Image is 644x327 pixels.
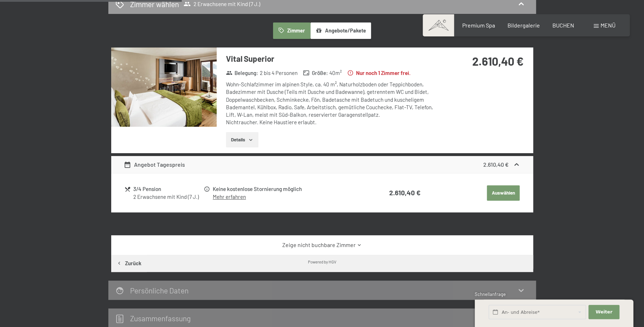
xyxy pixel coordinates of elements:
[226,69,258,77] strong: Belegung :
[124,160,185,169] div: Angebot Tagespreis
[133,193,203,201] div: 2 Erwachsene mit Kind (7 J.)
[508,22,540,29] a: Bildergalerie
[329,69,342,77] span: 40 m²
[487,185,520,201] button: Auswählen
[475,291,506,297] span: Schnellanfrage
[303,69,328,77] strong: Größe :
[226,81,438,126] div: Wohn-Schlafzimmer im alpinen Style, ca. 40 m², Naturholzboden oder Teppichboden, Badezimmer mit D...
[472,54,524,68] strong: 2.610,40 €
[184,0,260,7] span: 2 Erwachsene mit Kind (7 J.)
[130,286,189,295] h2: Persönliche Daten
[124,241,520,249] a: Zeige nicht buchbare Zimmer
[130,314,191,323] h2: Zusammen­fassung
[389,188,421,197] strong: 2.610,40 €
[111,47,217,127] img: mss_renderimg.php
[347,69,411,77] strong: Nur noch 1 Zimmer frei.
[483,161,509,168] strong: 2.610,40 €
[596,309,612,315] span: Weiter
[273,22,310,39] button: Zimmer
[310,22,371,39] button: Angebote/Pakete
[133,185,203,193] div: 3/4 Pension
[552,22,574,29] a: BUCHEN
[111,156,533,173] div: Angebot Tagespreis2.610,40 €
[601,22,615,29] span: Menü
[462,22,495,29] a: Premium Spa
[308,259,336,265] div: Powered by HGV
[260,69,298,77] span: 2 bis 4 Personen
[226,53,438,64] h3: Vital Superior
[213,185,361,193] div: Keine kostenlose Stornierung möglich
[226,132,258,148] button: Details
[588,305,619,320] button: Weiter
[111,255,147,272] button: Zurück
[213,193,246,200] a: Mehr erfahren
